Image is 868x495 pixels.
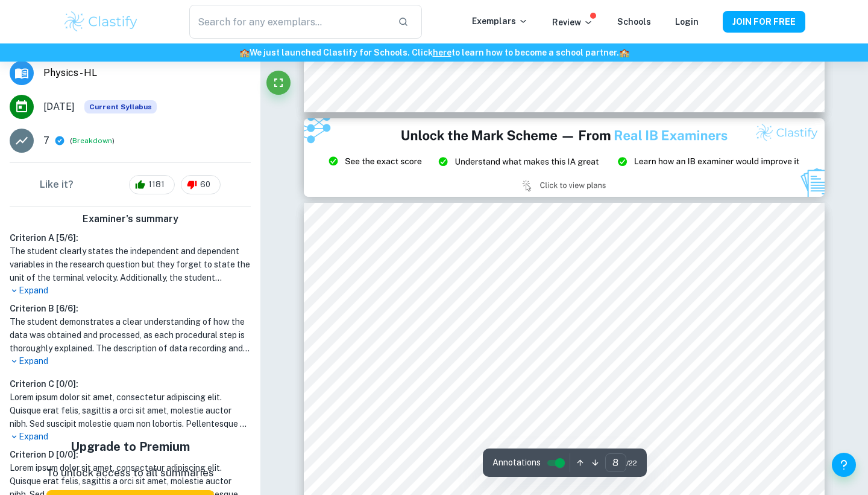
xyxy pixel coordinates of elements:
button: Fullscreen [266,71,291,95]
div: This exemplar is based on the current syllabus. Feel free to refer to it for inspiration/ideas wh... [84,100,157,113]
h6: Criterion A [ 5 / 6 ]: [10,231,251,244]
p: 7 [43,133,49,148]
p: Exemplars [472,14,528,28]
h1: The student demonstrates a clear understanding of how the data was obtained and processed, as eac... [10,315,251,355]
span: ( ) [70,135,115,147]
h6: We just launched Clastify for Schools. Click to learn how to become a school partner. [2,46,866,59]
button: Breakdown [72,135,112,146]
span: Current Syllabus [84,100,157,113]
span: [DATE] [43,100,75,114]
h6: Like it? [40,177,74,192]
img: Ad [304,118,825,197]
div: 60 [181,175,221,194]
input: Search for any exemplars... [189,5,388,39]
h6: Examiner's summary [5,212,256,226]
button: JOIN FOR FREE [723,11,805,33]
span: 🏫 [239,48,250,57]
span: / 22 [626,458,637,468]
button: Help and Feedback [832,453,856,477]
span: Physics - HL [43,66,251,80]
h1: The student clearly states the independent and dependent variables in the research question but t... [10,244,251,284]
a: Schools [617,17,651,27]
h5: Upgrade to Premium [46,438,214,456]
div: 1181 [129,175,175,194]
span: 1181 [142,179,171,191]
p: Expand [10,355,251,368]
a: here [433,48,451,57]
span: Annotations [492,456,541,469]
h6: Criterion B [ 6 / 6 ]: [10,302,251,315]
img: Clastify logo [63,10,139,34]
span: 60 [193,179,217,191]
p: To unlock access to all summaries [46,465,214,481]
span: 🏫 [619,48,629,57]
p: Review [552,16,593,29]
p: Expand [10,284,251,297]
a: Login [675,17,699,27]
